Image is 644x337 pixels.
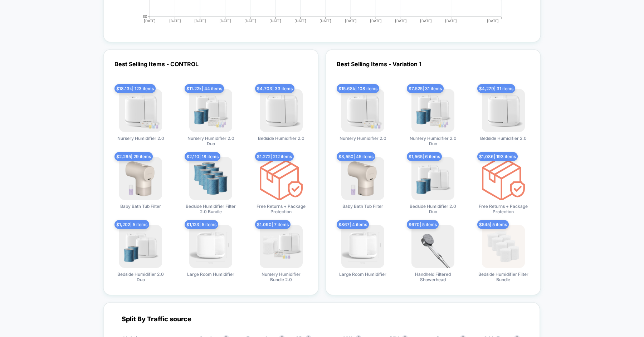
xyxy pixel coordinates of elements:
[120,204,161,209] span: Baby Bath Tub Filter
[477,272,530,282] span: Bedside Humidifier Filter Bundle
[411,157,454,200] img: produt
[487,19,499,23] tspan: [DATE]
[184,204,238,214] span: Bedside Humidifier Filter 2.0 Bundle
[255,220,291,229] span: $ 1,090 | 7 items
[411,225,454,268] img: produt
[269,19,281,23] tspan: [DATE]
[445,19,457,23] tspan: [DATE]
[255,152,294,161] span: $ 1,272 | 212 items
[482,157,525,200] img: produt
[294,19,306,23] tspan: [DATE]
[477,204,530,214] span: Free Returns + Package Protection
[114,272,167,282] span: Bedside Humidifier 2.0 Duo
[169,19,181,23] tspan: [DATE]
[185,84,224,93] span: $ 11.22k | 44 items
[258,136,304,141] span: Bedside Humidifier 2.0
[340,136,386,141] span: Nursery Humidifier 2.0
[114,84,156,93] span: $ 18.13k | 123 items
[194,19,206,23] tspan: [DATE]
[255,84,294,93] span: $ 4,703 | 33 items
[189,89,232,132] img: produt
[411,89,454,132] img: produt
[337,220,369,229] span: $ 867 | 4 items
[407,152,442,161] span: $ 1,565 | 6 items
[189,225,232,268] img: produt
[119,89,162,132] img: produt
[187,272,234,277] span: Large Room Humidifier
[370,19,382,23] tspan: [DATE]
[407,84,444,93] span: $ 7,525 | 31 items
[244,19,256,23] tspan: [DATE]
[254,272,308,282] span: Nursery Humidifier Bundle 2.0
[254,204,308,214] span: Free Returns + Package Protection
[341,157,384,200] img: produt
[480,136,527,141] span: Bedside Humidifier 2.0
[260,157,303,200] img: produt
[260,225,303,268] img: produt
[341,89,384,132] img: produt
[337,152,375,161] span: $ 3,550 | 45 items
[482,225,525,268] img: produt
[345,19,357,23] tspan: [DATE]
[342,204,383,209] span: Baby Bath Tub Filter
[119,157,162,200] img: produt
[477,84,515,93] span: $ 4,279 | 31 items
[406,272,460,282] span: Handheld Filtered Showerhead
[184,136,238,146] span: Nursery Humidifier 2.0 Duo
[406,136,460,146] span: Nursery Humidifier 2.0 Duo
[339,272,386,277] span: Large Room Humidifier
[477,152,518,161] span: $ 1,086 | 193 items
[477,220,509,229] span: $ 545 | 5 items
[341,225,384,268] img: produt
[144,19,156,23] tspan: [DATE]
[406,204,460,214] span: Bedside Humidifier 2.0 Duo
[119,225,162,268] img: produt
[114,220,149,229] span: $ 1,202 | 5 items
[114,152,153,161] span: $ 2,265 | 29 items
[185,152,220,161] span: $ 2,110 | 18 items
[395,19,407,23] tspan: [DATE]
[482,89,525,132] img: produt
[260,89,303,132] img: produt
[219,19,231,23] tspan: [DATE]
[189,157,232,200] img: produt
[185,220,218,229] span: $ 1,123 | 5 items
[116,315,527,323] div: Split By Traffic source
[143,14,147,19] tspan: $0
[407,220,439,229] span: $ 670 | 5 items
[337,84,379,93] span: $ 15.68k | 108 items
[117,136,164,141] span: Nursery Humidifier 2.0
[319,19,331,23] tspan: [DATE]
[420,19,432,23] tspan: [DATE]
